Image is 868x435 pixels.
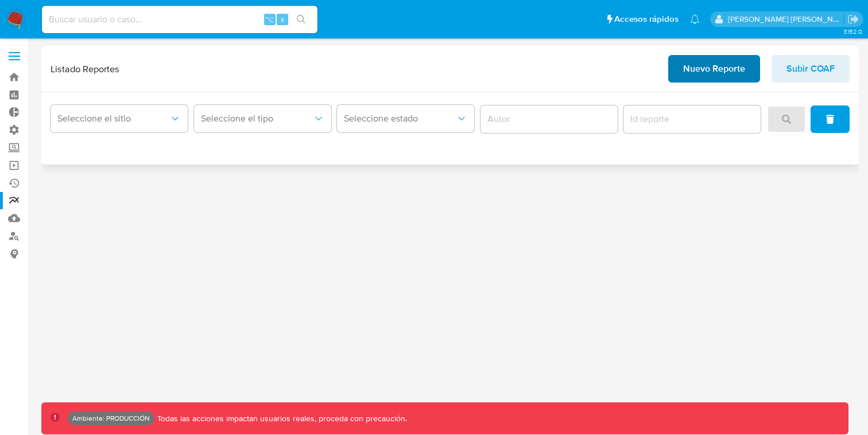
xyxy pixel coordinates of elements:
[847,13,859,25] a: Salir
[281,14,284,25] span: s
[72,416,150,421] p: Ambiente: PRODUCCIÓN
[289,11,313,28] button: search-icon
[42,12,317,27] input: Buscar usuario o caso...
[728,14,844,25] p: miguel.rodriguez@mercadolibre.com.co
[614,13,679,25] span: Accesos rápidos
[154,413,407,424] p: Todas las acciones impactan usuarios reales, proceda con precaución.
[265,14,274,25] span: ⌥
[690,14,700,24] a: Notificaciones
